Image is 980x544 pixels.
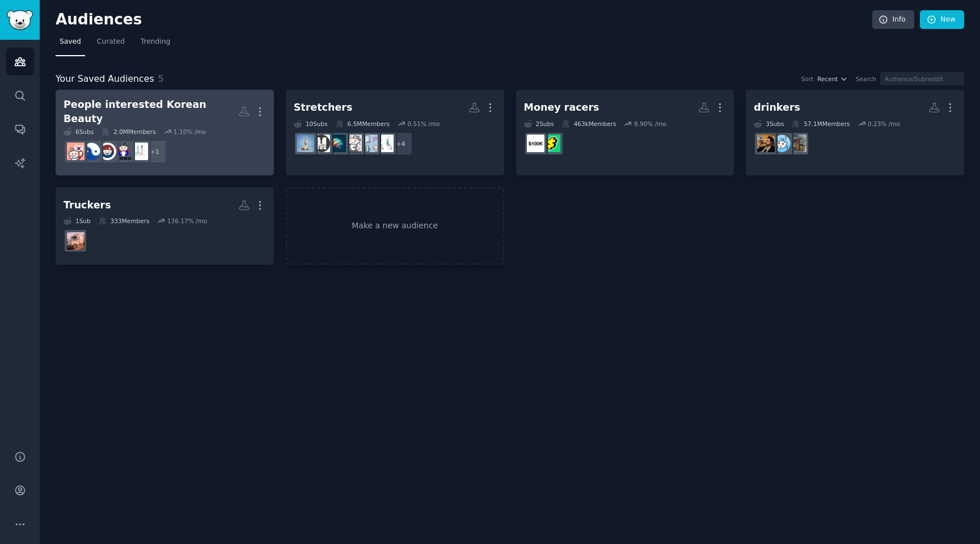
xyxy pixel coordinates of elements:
[856,75,876,83] div: Search
[543,135,560,152] img: TheRaceTo10Million
[137,33,174,56] a: Trending
[83,143,100,160] img: SeoulPlasticSurgery
[67,143,85,160] img: KoreaSeoulBeauty
[167,217,207,225] div: 136.17 % /mo
[64,98,238,125] div: People interested Korean Beauty
[97,37,125,47] span: Curated
[527,135,544,152] img: TheRaceTo100K
[868,120,900,128] div: 0.23 % /mo
[99,217,150,225] div: 333 Members
[880,72,964,85] input: Audience/Subreddit
[312,135,330,152] img: MobilityTraining
[297,135,314,152] img: Stretching
[516,90,734,175] a: Money racers2Subs463kMembers8.90% /moTheRaceTo10MillionTheRaceTo100K
[524,101,599,115] div: Money racers
[360,135,378,152] img: Ergonomics
[158,73,164,84] span: 5
[286,187,504,265] a: Make a new audience
[634,120,666,128] div: 8.90 % /mo
[93,33,129,56] a: Curated
[286,90,504,175] a: Stretchers10Subs6.5MMembers0.51% /mo+4PostureTipsGuideErgonomicsChronicPainbackpainMobilityTraini...
[115,143,132,160] img: korea
[336,120,390,128] div: 6.5M Members
[130,143,148,160] img: PlasticSurgery
[56,11,872,29] h2: Audiences
[562,120,616,128] div: 463k Members
[792,120,850,128] div: 57.1M Members
[64,217,91,225] div: 1 Sub
[754,101,800,115] div: drinkers
[389,132,413,156] div: + 4
[328,135,346,152] img: backpain
[141,37,170,47] span: Trending
[817,75,838,83] span: Recent
[67,232,85,250] img: TruckingStartups
[99,143,116,160] img: koreatravel
[294,120,328,128] div: 10 Sub s
[56,33,85,56] a: Saved
[64,198,111,212] div: Truckers
[60,37,81,47] span: Saved
[294,101,353,115] div: Stretchers
[56,187,274,265] a: Truckers1Sub333Members136.17% /moTruckingStartups
[7,10,33,30] img: GummySearch logo
[789,135,806,152] img: NABeerDrinkers
[408,120,440,128] div: 0.51 % /mo
[174,128,206,136] div: 1.10 % /mo
[754,120,784,128] div: 3 Sub s
[746,90,964,175] a: drinkers3Subs57.1MMembers0.23% /moNABeerDrinkersAskRedditCriticalDrinker
[102,128,155,136] div: 2.0M Members
[773,135,791,152] img: AskReddit
[56,72,154,86] span: Your Saved Audiences
[920,10,964,30] a: New
[872,10,914,30] a: Info
[56,90,274,175] a: People interested Korean Beauty6Subs2.0MMembers1.10% /mo+1PlasticSurgerykoreakoreatravelSeoulPlas...
[376,135,394,152] img: PostureTipsGuide
[64,128,94,136] div: 6 Sub s
[757,135,775,152] img: CriticalDrinker
[817,75,848,83] button: Recent
[344,135,362,152] img: ChronicPain
[524,120,554,128] div: 2 Sub s
[143,140,167,164] div: + 1
[801,75,814,83] div: Sort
